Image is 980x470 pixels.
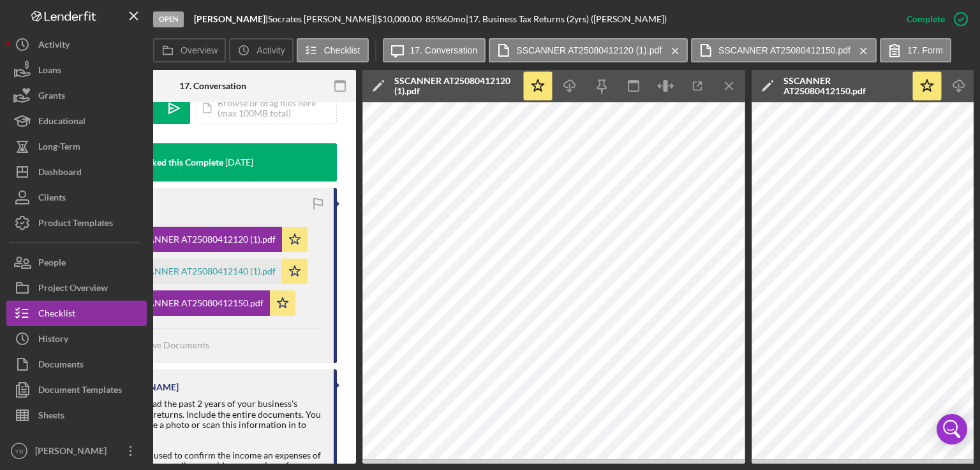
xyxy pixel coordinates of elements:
[38,275,108,304] div: Project Overview
[443,14,466,24] div: 60 mo
[153,11,184,27] div: Open
[139,339,209,350] span: Move Documents
[38,301,75,329] div: Checklist
[6,57,147,83] button: Loans
[38,32,70,61] div: Activity
[6,301,147,326] button: Checklist
[516,45,662,55] label: SSCANNER AT25080412120 (1).pdf
[194,13,265,24] b: [PERSON_NAME]
[107,329,222,361] button: Move Documents
[133,298,264,308] div: SSCANNER AT25080412150.pdf
[6,326,147,352] button: History
[38,134,80,162] div: Long-Term
[194,14,268,24] div: |
[377,14,426,24] div: $10,000.00
[179,81,246,91] div: 17. Conversation
[6,159,147,185] button: Dashboard
[324,45,360,55] label: Checklist
[38,210,113,239] div: Product Templates
[15,448,24,455] text: YB
[133,234,276,245] div: SSCANNER AT25080412120 (1).pdf
[268,14,377,24] div: Socrates [PERSON_NAME] |
[38,326,68,355] div: History
[394,76,516,96] div: SSCANNER AT25080412120 (1).pdf
[181,45,218,55] label: Overview
[718,45,850,55] label: SSCANNER AT25080412150.pdf
[6,438,147,464] button: YB[PERSON_NAME]
[6,250,147,275] button: People
[6,185,147,210] button: Clients
[6,108,147,134] button: Educational
[466,14,667,24] div: | 17. Business Tax Returns (2yrs) ([PERSON_NAME])
[38,159,82,188] div: Dashboard
[6,377,147,402] button: Document Templates
[410,45,478,55] label: 17. Conversation
[783,76,905,96] div: SSCANNER AT25080412150.pdf
[937,414,967,445] div: Open Intercom Messenger
[6,352,147,377] button: Documents
[38,402,64,431] div: Sheets
[120,157,223,167] div: You Marked this Complete
[426,14,443,24] div: 85 %
[133,266,276,276] div: SSCANNER AT25080412140 (1).pdf
[383,38,486,62] button: 17. Conversation
[38,377,122,406] div: Document Templates
[256,45,285,55] label: Activity
[38,57,61,86] div: Loans
[225,157,253,167] time: 2025-08-04 21:50
[38,250,66,278] div: People
[6,134,147,159] button: Long-Term
[107,259,308,284] button: SSCANNER AT25080412140 (1).pdf
[907,45,943,55] label: 17. Form
[489,38,688,62] button: SSCANNER AT25080412120 (1).pdf
[297,38,369,62] button: Checklist
[107,290,295,316] button: SSCANNER AT25080412150.pdf
[6,402,147,428] button: Sheets
[894,6,974,32] button: Complete
[38,185,66,213] div: Clients
[6,83,147,108] button: Grants
[32,438,115,467] div: [PERSON_NAME]
[153,38,226,62] button: Overview
[6,32,147,57] button: Activity
[38,352,84,380] div: Documents
[691,38,877,62] button: SSCANNER AT25080412150.pdf
[6,275,147,301] button: Project Overview
[229,38,293,62] button: Activity
[107,227,308,252] button: SSCANNER AT25080412120 (1).pdf
[907,6,945,32] div: Complete
[38,83,65,111] div: Grants
[880,38,951,62] button: 17. Form
[6,210,147,236] button: Product Templates
[38,108,85,137] div: Educational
